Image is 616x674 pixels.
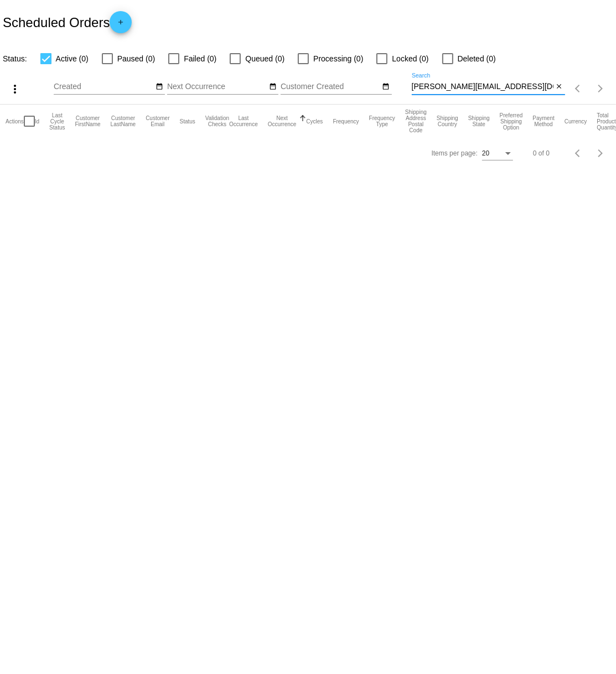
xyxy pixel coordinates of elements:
button: Change sorting for LastProcessingCycleId [49,112,65,131]
button: Change sorting for ShippingState [468,115,490,127]
mat-icon: close [555,82,563,91]
button: Change sorting for NextOccurrenceUtc [268,115,297,127]
span: Processing (0) [313,52,363,65]
button: Change sorting for Id [35,118,39,125]
button: Next page [589,142,612,164]
mat-icon: more_vert [9,82,22,96]
button: Change sorting for LastOccurrenceUtc [229,115,258,127]
button: Change sorting for CustomerFirstName [75,115,100,127]
input: Next Occurrence [167,82,267,91]
button: Previous page [567,77,589,100]
button: Change sorting for PreferredShippingOption [500,112,523,131]
span: 20 [482,149,489,157]
span: Failed (0) [184,52,216,65]
button: Next page [589,77,612,100]
button: Change sorting for CurrencyIso [565,118,587,125]
button: Change sorting for ShippingCountry [437,115,458,127]
button: Change sorting for Frequency [333,118,359,125]
button: Change sorting for Cycles [306,118,323,125]
button: Change sorting for CustomerLastName [111,115,136,127]
button: Clear [553,81,565,93]
mat-header-cell: Validation Checks [205,105,229,138]
button: Change sorting for ShippingPostcode [405,109,427,133]
span: Queued (0) [245,52,284,65]
mat-icon: add [114,18,127,32]
mat-icon: date_range [382,82,390,91]
mat-icon: date_range [269,82,277,91]
input: Customer Created [281,82,380,91]
button: Change sorting for Status [180,118,195,125]
div: 0 of 0 [533,149,550,157]
button: Change sorting for CustomerEmail [146,115,169,127]
input: Search [412,82,553,91]
span: Paused (0) [117,52,155,65]
span: Deleted (0) [458,52,496,65]
button: Change sorting for PaymentMethod.Type [532,115,554,127]
mat-select: Items per page: [482,150,513,158]
button: Change sorting for FrequencyType [369,115,395,127]
span: Active (0) [56,52,89,65]
h2: Scheduled Orders [3,11,132,33]
span: Locked (0) [392,52,428,65]
input: Created [54,82,153,91]
span: Status: [3,54,27,63]
div: Items per page: [432,149,478,157]
mat-icon: date_range [156,82,163,91]
button: Previous page [567,142,589,164]
mat-header-cell: Actions [6,105,24,138]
